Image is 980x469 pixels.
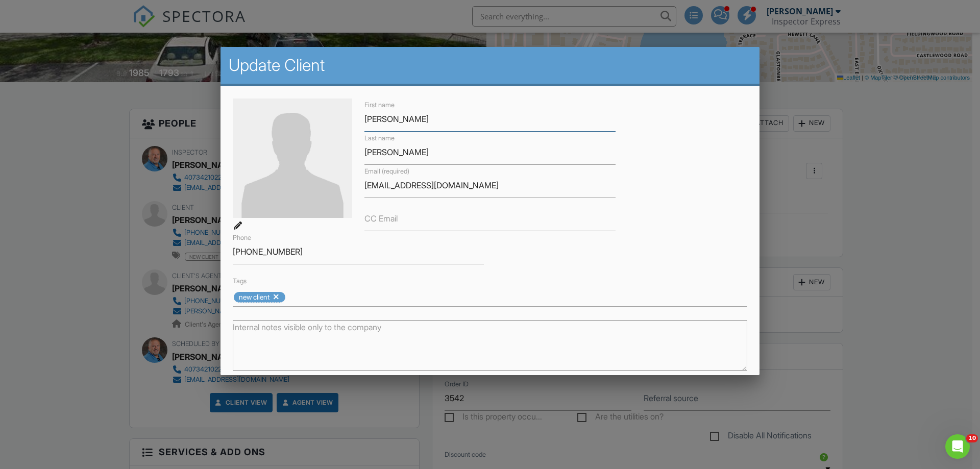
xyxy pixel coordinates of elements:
[239,293,269,301] span: new client
[364,134,395,143] label: Last name
[364,167,409,176] label: Email (required)
[364,101,395,110] label: First name
[945,434,970,459] iframe: Intercom live chat
[233,277,247,285] label: Tags
[233,233,251,242] label: Phone
[233,322,381,333] label: Internal notes visible only to the company
[966,434,978,442] span: 10
[364,213,398,224] label: CC Email
[233,98,352,218] img: default-user-f0147aede5fd5fa78ca7ade42f37bd4542148d508eef1c3d3ea960f66861d68b.jpg
[229,55,751,76] h2: Update Client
